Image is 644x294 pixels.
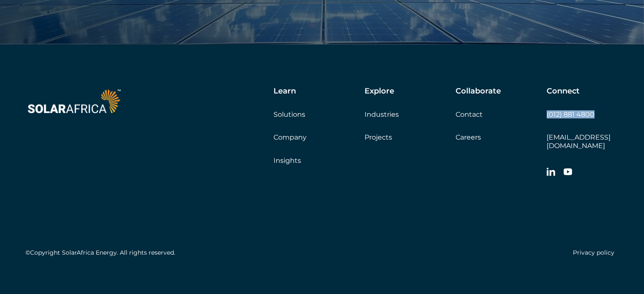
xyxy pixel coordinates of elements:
[573,249,614,256] a: Privacy policy
[547,87,580,96] h5: Connect
[547,110,594,118] a: (012) 881 4800
[274,110,305,118] a: Solutions
[274,157,301,165] a: Insights
[456,110,483,118] a: Contact
[25,249,175,256] h5: ©Copyright SolarAfrica Energy. All rights reserved.
[365,87,394,96] h5: Explore
[456,87,501,96] h5: Collaborate
[547,133,611,149] a: [EMAIL_ADDRESS][DOMAIN_NAME]
[274,87,296,96] h5: Learn
[365,133,392,141] a: Projects
[456,133,481,141] a: Careers
[274,133,307,141] a: Company
[365,110,399,118] a: Industries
